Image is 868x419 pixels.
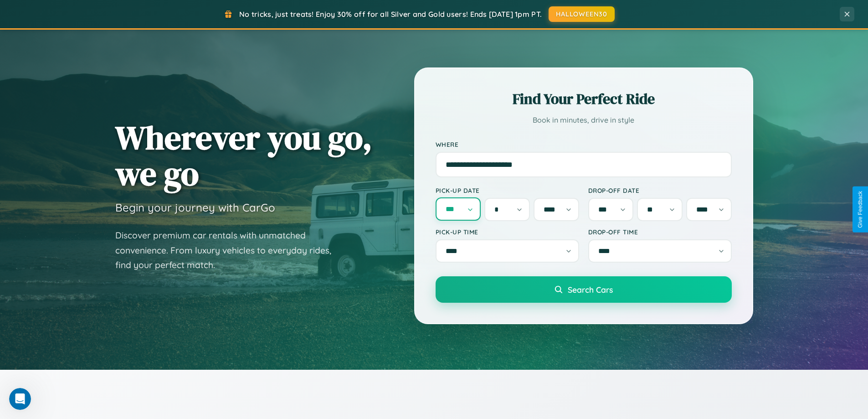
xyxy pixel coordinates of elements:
button: Search Cars [436,276,732,303]
span: No tricks, just treats! Enjoy 30% off for all Silver and Gold users! Ends [DATE] 1pm PT. [239,10,542,19]
h1: Wherever you go, we go [115,119,372,191]
label: Drop-off Date [588,186,732,194]
div: Give Feedback [857,191,863,228]
label: Where [436,140,732,148]
h3: Begin your journey with CarGo [115,201,275,214]
label: Pick-up Time [436,228,579,236]
span: Search Cars [568,285,613,295]
h2: Find Your Perfect Ride [436,89,732,109]
p: Book in minutes, drive in style [436,114,732,127]
label: Drop-off Time [588,228,732,236]
label: Pick-up Date [436,186,579,194]
p: Discover premium car rentals with unmatched convenience. From luxury vehicles to everyday rides, ... [115,228,343,273]
iframe: Intercom live chat [9,388,31,410]
button: HALLOWEEN30 [549,6,615,22]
